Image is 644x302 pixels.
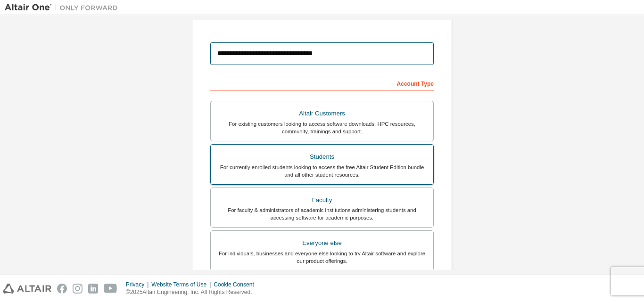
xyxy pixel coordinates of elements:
[216,150,428,163] div: Students
[5,3,123,12] img: Altair One
[126,288,260,296] p: © 2025 Altair Engineering, Inc. All Rights Reserved.
[3,284,51,294] img: altair_logo.svg
[216,250,428,265] div: For individuals, businesses and everyone else looking to try Altair software and explore our prod...
[210,75,434,90] div: Account Type
[151,281,214,288] div: Website Terms of Use
[216,194,428,207] div: Faculty
[216,107,428,120] div: Altair Customers
[88,284,98,294] img: linkedin.svg
[216,206,428,221] div: For faculty & administrators of academic institutions administering students and accessing softwa...
[214,281,259,288] div: Cookie Consent
[216,163,428,179] div: For currently enrolled students looking to access the free Altair Student Edition bundle and all ...
[216,237,428,250] div: Everyone else
[126,281,151,288] div: Privacy
[104,284,117,294] img: youtube.svg
[73,284,83,294] img: instagram.svg
[216,120,428,135] div: For existing customers looking to access software downloads, HPC resources, community, trainings ...
[57,284,67,294] img: facebook.svg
